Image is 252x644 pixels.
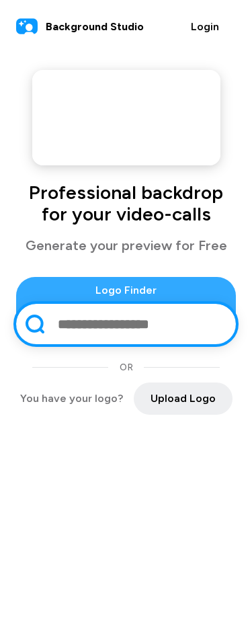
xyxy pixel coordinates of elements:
span: Background Studio [46,19,144,35]
span: OR [120,360,133,374]
h1: Professional backdrop for your video-calls [16,182,236,225]
a: Background Studio [16,16,144,38]
span: Upload Logo [151,391,216,407]
span: Login [191,19,219,35]
button: Upload Logo [134,383,233,415]
img: logo [16,16,38,38]
span: You have your logo? [20,391,123,407]
p: Generate your preview for Free [16,235,236,255]
span: Logo Finder [16,282,236,298]
button: Login [174,11,236,43]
